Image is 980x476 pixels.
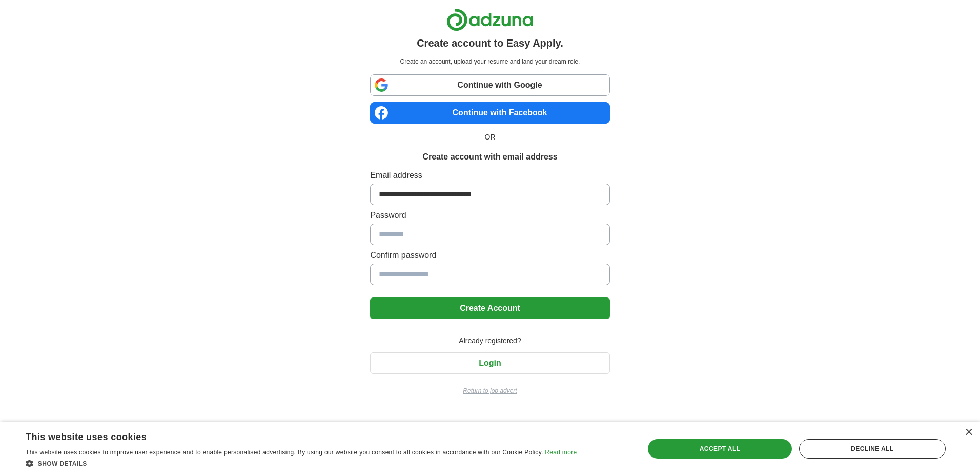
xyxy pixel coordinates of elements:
[370,102,609,124] a: Continue with Facebook
[370,359,609,367] a: Login
[545,449,577,456] a: Read more, opens a new window
[453,335,527,346] span: Already registered?
[446,8,534,31] img: Adzuna logo
[370,352,609,374] button: Login
[370,169,609,182] label: Email address
[370,249,609,262] label: Confirm password
[370,209,609,222] label: Password
[372,57,607,66] p: Create an account, upload your resume and land your dream role.
[417,35,563,51] h1: Create account to Easy Apply.
[38,460,87,467] span: Show details
[26,428,551,443] div: This website uses cookies
[370,298,609,319] button: Create Account
[422,151,557,163] h1: Create account with email address
[26,449,543,456] span: This website uses cookies to improve user experience and to enable personalised advertising. By u...
[370,386,609,395] a: Return to job advert
[370,74,609,96] a: Continue with Google
[648,439,791,459] div: Accept all
[799,439,946,459] div: Decline all
[965,429,972,437] div: Close
[479,132,502,143] span: OR
[26,458,577,468] div: Show details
